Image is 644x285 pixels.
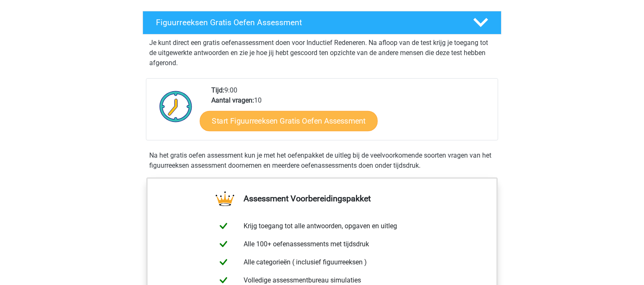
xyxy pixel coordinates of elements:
[146,150,498,171] div: Na het gratis oefen assessment kun je met het oefenpakket de uitleg bij de veelvoorkomende soorte...
[211,86,224,94] b: Tijd:
[139,11,505,34] a: Figuurreeksen Gratis Oefen Assessment
[156,18,460,27] h4: Figuurreeksen Gratis Oefen Assessment
[211,96,254,104] b: Aantal vragen:
[200,111,378,131] a: Start Figuurreeksen Gratis Oefen Assessment
[205,85,497,140] div: 9:00 10
[155,85,197,127] img: Klok
[149,38,495,68] p: Je kunt direct een gratis oefenassessment doen voor Inductief Redeneren. Na afloop van de test kr...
